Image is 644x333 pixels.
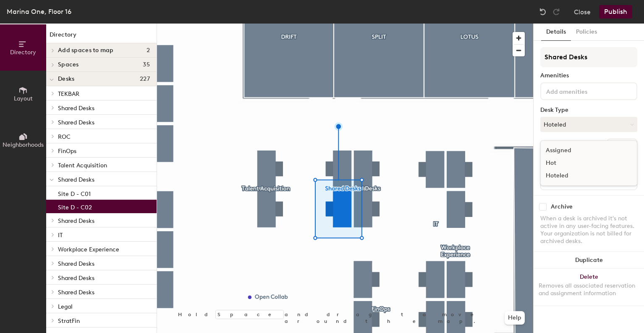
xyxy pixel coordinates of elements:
span: 35 [143,61,150,68]
button: Hoteled [540,117,637,132]
span: Neighborhoods [3,141,44,148]
div: Hot [541,157,625,169]
span: 2 [147,47,150,54]
img: Undo [539,8,547,16]
button: Help [505,311,525,325]
button: Policies [571,24,602,41]
button: Ungroup [607,139,637,153]
span: Shared Desks [58,275,94,282]
h1: Directory [46,30,157,43]
button: Publish [599,5,632,18]
span: 227 [140,76,150,82]
span: Talent Acquisition [58,162,107,169]
div: Hoteled [541,169,625,182]
div: Removes all associated reservation and assignment information [539,282,639,297]
div: Archive [551,203,573,210]
div: When a desk is archived it's not active in any user-facing features. Your organization is not bil... [540,215,637,245]
span: Shared Desks [58,119,94,126]
span: Shared Desks [58,105,94,112]
img: Redo [552,8,560,16]
span: StratFin [58,317,80,325]
button: Details [541,24,571,41]
span: Workplace Experience [58,246,119,253]
div: Marina One, Floor 16 [7,6,71,17]
span: FinOps [58,148,76,155]
span: Shared Desks [58,289,94,296]
p: Site D - C02 [58,201,92,211]
button: DeleteRemoves all associated reservation and assignment information [534,269,644,306]
div: Desk Type [540,107,637,114]
span: Legal [58,303,73,310]
span: Directory [10,49,36,56]
span: Spaces [58,61,79,68]
button: Close [574,5,591,18]
span: Desks [58,76,74,82]
span: Layout [14,95,33,102]
span: Shared Desks [58,217,94,225]
span: IT [58,232,63,239]
span: TEKBAR [58,90,79,98]
span: Shared Desks [58,260,94,267]
p: Site D - C01 [58,188,91,198]
span: ROC [58,133,71,140]
span: Add spaces to map [58,47,114,54]
div: Assigned [541,144,625,157]
button: Duplicate [534,252,644,269]
div: Amenities [540,72,637,79]
span: Shared Desks [58,176,94,183]
input: Add amenities [545,86,620,96]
